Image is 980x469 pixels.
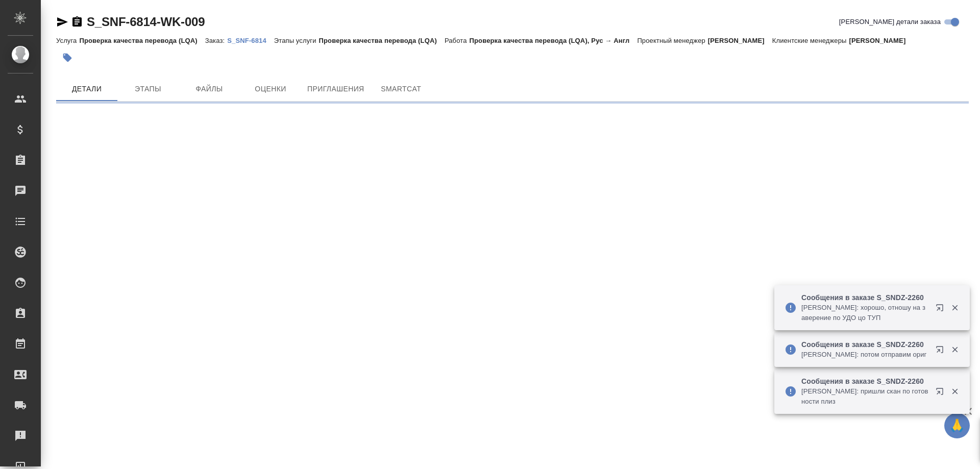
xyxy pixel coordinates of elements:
[274,37,319,44] p: Этапы услуги
[929,381,954,406] button: Открыть в новой вкладке
[377,83,426,95] span: SmartCat
[227,37,274,44] p: S_SNF-6814
[944,345,965,354] button: Закрыть
[849,37,913,44] p: [PERSON_NAME]
[944,303,965,312] button: Закрыть
[445,37,470,44] p: Работа
[801,303,929,323] p: [PERSON_NAME]: хорошо, отношу на заверение по УДО цо ТУП
[839,17,941,27] span: [PERSON_NAME] детали заказа
[62,83,111,95] span: Детали
[801,292,929,303] p: Сообщения в заказе S_SNDZ-2260
[246,83,295,95] span: Оценки
[637,37,707,44] p: Проектный менеджер
[227,36,274,44] a: S_SNF-6814
[307,83,364,95] span: Приглашения
[79,37,205,44] p: Проверка качества перевода (LQA)
[56,37,79,44] p: Услуга
[56,46,79,69] button: Добавить тэг
[708,37,772,44] p: [PERSON_NAME]
[124,83,173,95] span: Этапы
[929,339,954,364] button: Открыть в новой вкладке
[56,16,68,28] button: Скопировать ссылку для ЯМессенджера
[87,15,205,29] a: S_SNF-6814-WK-009
[801,339,929,350] p: Сообщения в заказе S_SNDZ-2260
[944,387,965,396] button: Закрыть
[772,37,849,44] p: Клиентские менеджеры
[319,37,445,44] p: Проверка качества перевода (LQA)
[71,16,83,28] button: Скопировать ссылку
[929,298,954,322] button: Открыть в новой вкладке
[801,376,929,386] p: Сообщения в заказе S_SNDZ-2260
[801,350,929,360] p: [PERSON_NAME]: потом отправим ориг
[185,83,234,95] span: Файлы
[470,37,638,44] p: Проверка качества перевода (LQA), Рус → Англ
[801,386,929,407] p: [PERSON_NAME]: пришли скан по готовности плиз
[205,37,227,44] p: Заказ:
